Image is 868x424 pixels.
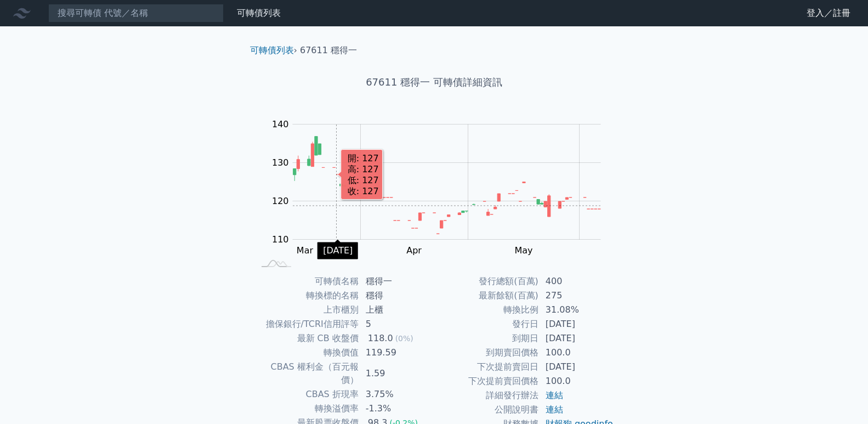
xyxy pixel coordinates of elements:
tspan: Mar [297,245,314,256]
td: 轉換標的名稱 [254,289,359,303]
td: 275 [539,289,614,303]
td: 最新餘額(百萬) [434,289,539,303]
td: CBAS 權利金（百元報價） [254,360,359,387]
td: 119.59 [359,346,434,360]
td: 發行日 [434,317,539,331]
td: 到期日 [434,331,539,346]
td: [DATE] [539,360,614,374]
td: [DATE] [539,331,614,346]
tspan: 140 [272,119,289,129]
td: 100.0 [539,346,614,360]
tspan: Apr [406,245,422,256]
td: 上櫃 [359,303,434,317]
td: [DATE] [539,317,614,331]
li: 67611 穩得一 [300,44,357,57]
td: 5 [359,317,434,331]
a: 登入／註冊 [798,4,859,22]
td: 1.59 [359,360,434,387]
div: 118.0 [366,332,395,345]
td: CBAS 折現率 [254,387,359,402]
tspan: 110 [272,234,289,245]
input: 搜尋可轉債 代號／名稱 [48,4,224,22]
td: 轉換溢價率 [254,402,359,416]
td: 穩得 [359,289,434,303]
tspan: 120 [272,196,289,206]
td: 下次提前賣回價格 [434,374,539,388]
li: › [250,44,297,57]
td: -1.3% [359,402,434,416]
td: 轉換價值 [254,346,359,360]
td: 詳細發行辦法 [434,388,539,403]
td: 發行總額(百萬) [434,274,539,289]
h1: 67611 穩得一 可轉債詳細資訊 [241,75,627,90]
td: 下次提前賣回日 [434,360,539,374]
td: 31.08% [539,303,614,317]
td: 可轉債名稱 [254,274,359,289]
td: 轉換比例 [434,303,539,317]
td: 400 [539,274,614,289]
td: 100.0 [539,374,614,388]
td: 到期賣回價格 [434,346,539,360]
a: 可轉債列表 [237,8,281,18]
td: 上市櫃別 [254,303,359,317]
td: 最新 CB 收盤價 [254,331,359,346]
a: 連結 [546,404,563,415]
a: 連結 [546,390,563,400]
g: Chart [266,119,617,256]
td: 3.75% [359,387,434,402]
span: (0%) [395,334,413,343]
td: 穩得一 [359,274,434,289]
tspan: 130 [272,157,289,168]
a: 可轉債列表 [250,45,294,55]
td: 公開說明書 [434,403,539,417]
td: 擔保銀行/TCRI信用評等 [254,317,359,331]
tspan: May [515,245,533,256]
